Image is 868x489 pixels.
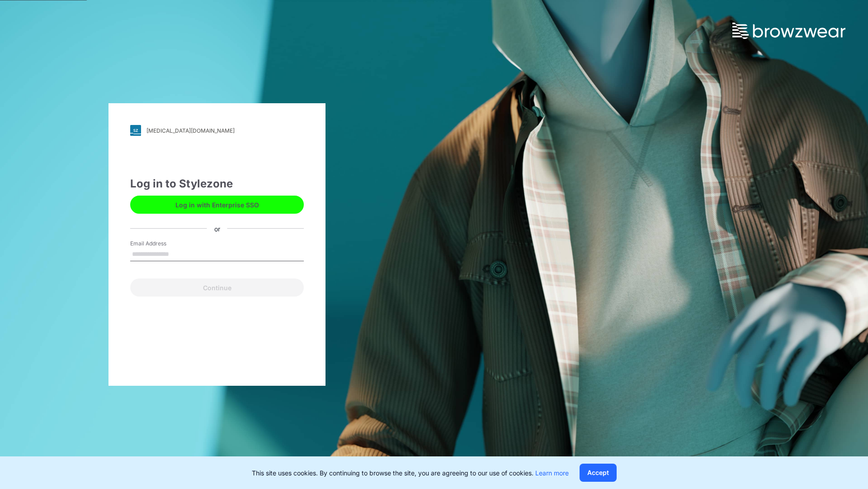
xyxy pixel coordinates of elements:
[130,176,304,192] div: Log in to Stylezone
[146,127,235,134] div: [MEDICAL_DATA][DOMAIN_NAME]
[535,469,569,477] a: Learn more
[130,196,304,214] button: Log in with Enterprise SSO
[207,224,227,233] div: or
[732,23,845,39] img: browzwear-logo.73288ffb.svg
[580,464,617,482] button: Accept
[252,468,569,478] p: This site uses cookies. By continuing to browse the site, you are agreeing to our use of cookies.
[130,240,193,248] label: Email Address
[130,125,304,136] a: [MEDICAL_DATA][DOMAIN_NAME]
[130,125,141,136] img: svg+xml;base64,PHN2ZyB3aWR0aD0iMjgiIGhlaWdodD0iMjgiIHZpZXdCb3g9IjAgMCAyOCAyOCIgZmlsbD0ibm9uZSIgeG...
